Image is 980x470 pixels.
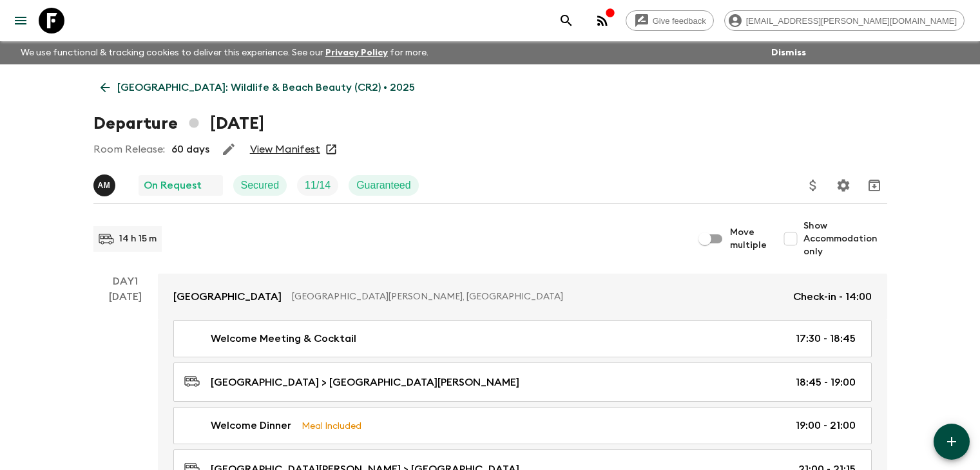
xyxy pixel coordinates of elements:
[803,220,887,258] span: Show Accommodation only
[305,178,331,193] p: 11 / 14
[325,48,388,57] a: Privacy Policy
[93,111,264,136] h1: Departure [DATE]
[800,173,826,198] button: Update Price, Early Bird Discount and Costs
[93,178,118,189] span: Allan Morales
[793,289,872,305] p: Check-in - 14:00
[93,174,118,196] button: AM
[796,418,856,433] p: 19:00 - 21:00
[796,331,856,346] p: 17:30 - 18:45
[173,320,872,357] a: Welcome Meeting & Cocktail17:30 - 18:45
[646,16,713,26] span: Give feedback
[297,175,338,196] div: Trip Fill
[861,173,887,198] button: Archive (Completed, Cancelled or Unsynced Departures only)
[211,418,291,433] p: Welcome Dinner
[796,375,856,390] p: 18:45 - 19:00
[233,175,287,196] div: Secured
[356,178,411,193] p: Guaranteed
[211,375,519,390] p: [GEOGRAPHIC_DATA] > [GEOGRAPHIC_DATA][PERSON_NAME]
[730,226,767,252] span: Move multiple
[626,10,714,31] a: Give feedback
[93,274,158,289] p: Day 1
[173,362,872,402] a: [GEOGRAPHIC_DATA] > [GEOGRAPHIC_DATA][PERSON_NAME]18:45 - 19:00
[173,289,282,305] p: [GEOGRAPHIC_DATA]
[211,331,356,346] p: Welcome Meeting & Cocktail
[768,44,809,62] button: Dismiss
[739,16,964,26] span: [EMAIL_ADDRESS][PERSON_NAME][DOMAIN_NAME]
[8,8,34,33] button: menu
[158,274,887,320] a: [GEOGRAPHIC_DATA][GEOGRAPHIC_DATA][PERSON_NAME], [GEOGRAPHIC_DATA]Check-in - 14:00
[724,10,965,31] div: [EMAIL_ADDRESS][PERSON_NAME][DOMAIN_NAME]
[292,290,783,303] p: [GEOGRAPHIC_DATA][PERSON_NAME], [GEOGRAPHIC_DATA]
[93,75,422,100] a: [GEOGRAPHIC_DATA]: Wildlife & Beach Beauty (CR2) • 2025
[831,173,856,198] button: Settings
[173,407,872,444] a: Welcome DinnerMeal Included19:00 - 21:00
[98,180,111,191] p: A M
[302,418,361,433] p: Meal Included
[93,142,165,157] p: Room Release:
[119,232,157,245] p: 14 h 15 m
[241,178,280,193] p: Secured
[15,41,434,64] p: We use functional & tracking cookies to deliver this experience. See our for more.
[171,142,209,157] p: 60 days
[250,143,320,156] a: View Manifest
[144,178,202,193] p: On Request
[553,8,579,33] button: search adventures
[117,80,415,95] p: [GEOGRAPHIC_DATA]: Wildlife & Beach Beauty (CR2) • 2025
